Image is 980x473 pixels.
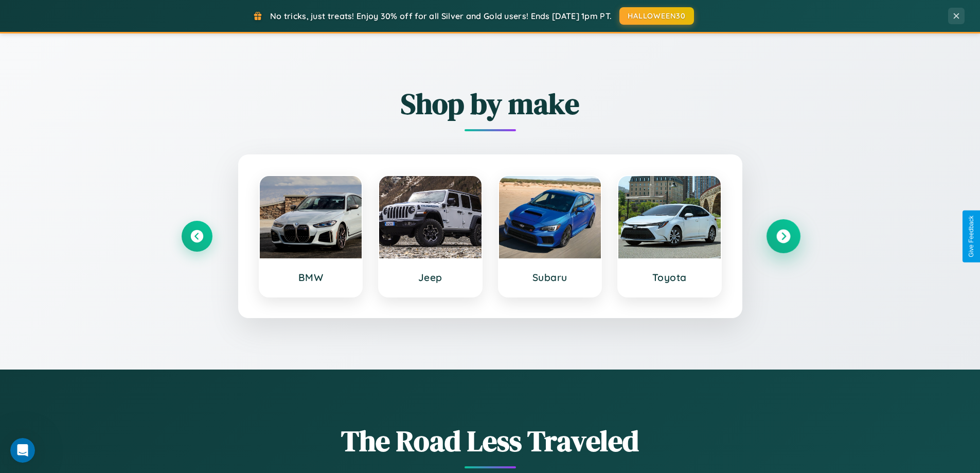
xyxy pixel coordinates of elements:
h1: The Road Less Traveled [182,421,799,461]
h3: Jeep [389,271,471,284]
div: Give Feedback [968,216,975,257]
h3: Toyota [629,271,710,284]
h3: BMW [270,271,352,284]
button: HALLOWEEN30 [619,7,694,25]
h3: Subaru [509,271,591,284]
h2: Shop by make [182,84,799,124]
span: No tricks, just treats! Enjoy 30% off for all Silver and Gold users! Ends [DATE] 1pm PT. [270,11,612,21]
iframe: Intercom live chat [10,438,35,463]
